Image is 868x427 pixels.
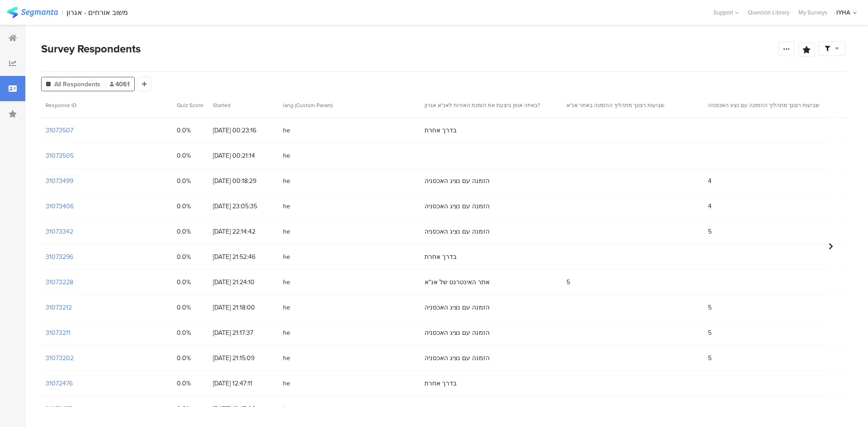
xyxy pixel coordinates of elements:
[283,303,415,312] span: he
[46,303,72,312] section: 31073212
[213,379,274,388] span: [DATE] 12:47:11
[213,151,274,160] span: [DATE] 00:21:14
[283,404,415,413] span: he
[425,353,490,363] span: הזמנה עם נציג האכסניה
[425,176,490,186] span: הזמנה עם נציג האכסניה
[46,353,74,363] section: 31073202
[46,126,73,135] section: 31073507
[177,176,204,186] span: 0.0%
[283,379,415,388] span: he
[61,7,63,18] div: |
[283,227,415,236] span: he
[708,101,834,109] section: שביעות רצונך מתהליך ההזמנה עם נציג האכסניה
[794,8,832,17] a: My Surveys
[46,328,71,338] section: 31073211
[46,227,73,236] section: 31073342
[566,101,693,109] section: שביעות רצונך מתהליך ההזמנה באתר אנ"א
[283,353,415,363] span: he
[425,379,457,388] span: בדרך אחרת
[213,126,274,135] span: [DATE] 00:23:16
[46,151,74,160] section: 31073505
[213,101,231,109] span: Started
[46,101,76,109] span: Response ID
[425,303,490,312] span: הזמנה עם נציג האכסניה
[177,151,204,160] span: 0.0%
[283,126,415,135] span: he
[425,202,490,211] span: הזמנה עם נציג האכסניה
[283,176,415,186] span: he
[66,8,128,17] div: משוב אורחים - אגרון
[41,41,141,57] span: Survey Respondents
[566,277,570,287] span: 5
[283,328,415,338] span: he
[213,227,274,236] span: [DATE] 22:14:42
[177,277,204,287] span: 0.0%
[836,8,850,17] div: IYHA
[213,353,274,363] span: [DATE] 21:15:09
[743,8,794,17] a: Question Library
[708,303,712,312] span: 5
[713,5,739,19] div: Support
[177,379,204,388] span: 0.0%
[708,353,712,363] span: 5
[177,303,204,312] span: 0.0%
[177,227,204,236] span: 0.0%
[708,227,712,236] span: 5
[425,404,457,413] span: בדרך אחרת
[425,252,457,262] span: בדרך אחרת
[213,303,274,312] span: [DATE] 21:18:00
[177,101,203,109] span: Quiz Score
[177,202,204,211] span: 0.0%
[213,176,274,186] span: [DATE] 00:18:29
[425,328,490,338] span: הזמנה עם נציג האכסניה
[425,227,490,236] span: הזמנה עם נציג האכסניה
[46,277,73,287] section: 31073228
[425,101,551,109] section: באיזה אופן ביצעת את הזמנת האירוח לאנ"א אגרון?
[708,202,712,211] span: 4
[708,176,712,186] span: 4
[213,202,274,211] span: [DATE] 23:05:35
[177,353,204,363] span: 0.0%
[283,101,333,109] span: lang (Custom Param)
[110,80,130,89] span: 4061
[46,252,73,262] section: 31073296
[177,328,204,338] span: 0.0%
[213,404,274,413] span: [DATE] 12:47:06
[425,126,457,135] span: בדרך אחרת
[213,277,274,287] span: [DATE] 21:24:10
[283,202,415,211] span: he
[425,277,490,287] span: אתר האינטרנט של אנ"א
[7,7,58,18] img: segmanta logo
[177,252,204,262] span: 0.0%
[46,176,73,186] section: 31073499
[177,126,204,135] span: 0.0%
[177,404,204,413] span: 0.0%
[46,202,74,211] section: 31073406
[54,80,100,89] span: All Respondents
[213,328,274,338] span: [DATE] 21:17:37
[46,404,73,413] section: 31072475
[46,379,73,388] section: 31072476
[283,252,415,262] span: he
[213,252,274,262] span: [DATE] 21:52:46
[708,328,712,338] span: 5
[283,151,415,160] span: he
[283,277,415,287] span: he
